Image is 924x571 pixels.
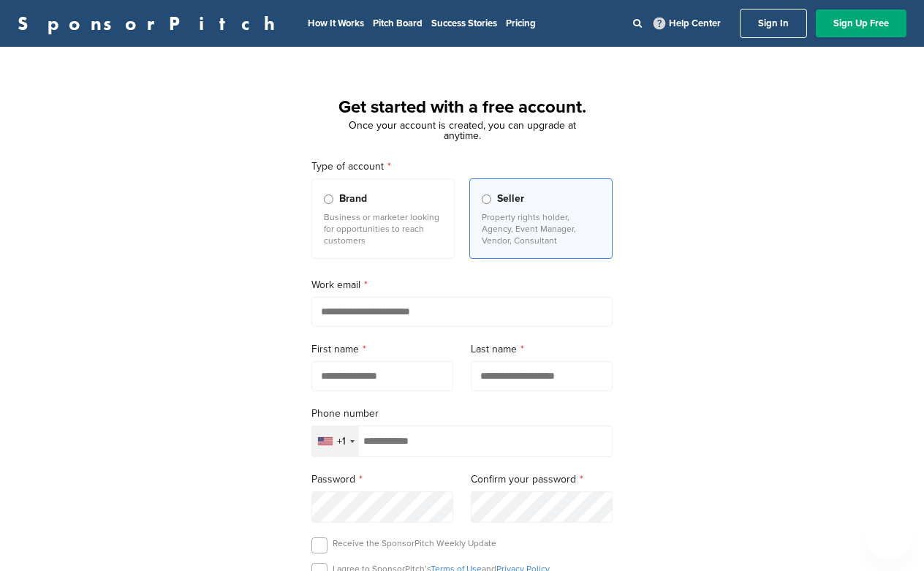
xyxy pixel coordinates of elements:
[431,18,497,29] a: Success Stories
[311,472,453,488] label: Password
[311,341,453,358] label: First name
[482,194,491,204] input: Seller Property rights holder, Agency, Event Manager, Vendor, Consultant
[333,537,496,549] p: Receive the SponsorPitch Weekly Update
[294,94,630,121] h1: Get started with a free account.
[339,191,367,207] span: Brand
[324,194,333,204] input: Brand Business or marketer looking for opportunities to reach customers
[651,15,724,32] a: Help Center
[373,18,423,29] a: Pitch Board
[18,14,284,33] a: SponsorPitch
[482,211,600,246] p: Property rights holder, Agency, Event Manager, Vendor, Consultant
[866,513,912,559] iframe: Button to launch messaging window
[311,159,613,175] label: Type of account
[311,406,613,422] label: Phone number
[349,119,576,142] span: Once your account is created, you can upgrade at anytime.
[740,9,807,38] a: Sign In
[497,191,524,207] span: Seller
[324,211,442,246] p: Business or marketer looking for opportunities to reach customers
[312,426,359,456] div: Selected country
[506,18,536,29] a: Pricing
[311,277,613,293] label: Work email
[471,341,613,358] label: Last name
[337,436,346,447] div: +1
[308,18,364,29] a: How It Works
[471,472,613,488] label: Confirm your password
[816,10,906,37] a: Sign Up Free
